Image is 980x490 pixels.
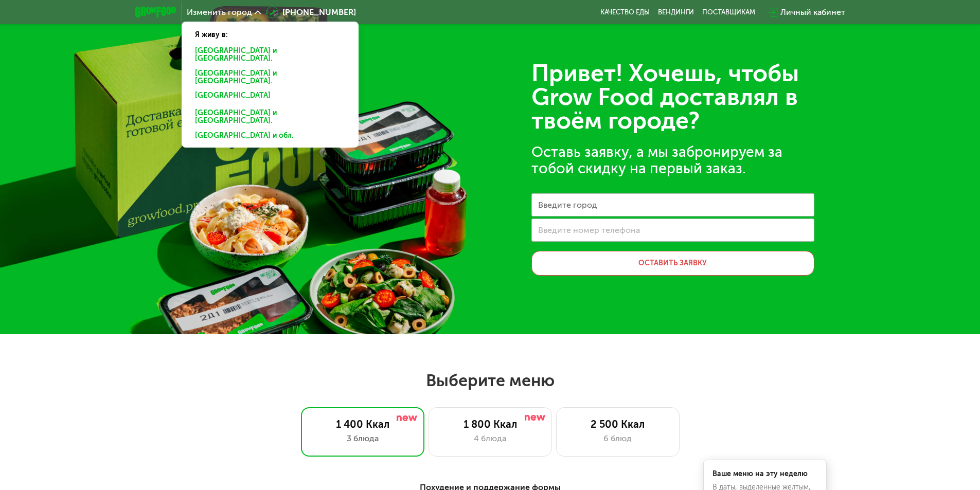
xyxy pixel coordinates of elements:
[188,129,352,146] div: [GEOGRAPHIC_DATA] и обл.
[188,67,348,88] div: [GEOGRAPHIC_DATA] и [GEOGRAPHIC_DATA].
[33,370,947,391] h2: Выберите меню
[312,432,414,445] div: 3 блюда
[188,44,352,66] div: [GEOGRAPHIC_DATA] и [GEOGRAPHIC_DATA].
[658,8,694,16] a: Вендинги
[538,202,597,208] label: Введите город
[538,227,640,233] label: Введите номер телефона
[702,8,755,16] div: поставщикам
[531,251,814,276] button: Оставить заявку
[712,470,817,478] div: Ваше меню на эту неделю
[531,62,814,133] div: Привет! Хочешь, чтобы Grow Food доставлял в твоём городе?
[188,22,352,40] div: Я живу в:
[780,6,845,19] div: Личный кабинет
[312,418,414,430] div: 1 400 Ккал
[531,144,814,177] div: Оставь заявку, а мы забронируем за тобой скидку на первый заказ.
[567,432,669,445] div: 6 блюд
[439,432,541,445] div: 4 блюда
[439,418,541,430] div: 1 800 Ккал
[187,8,252,16] span: Изменить город
[188,89,352,105] div: [GEOGRAPHIC_DATA]
[600,8,650,16] a: Качество еды
[567,418,669,430] div: 2 500 Ккал
[266,6,356,19] a: [PHONE_NUMBER]
[188,106,348,128] div: [GEOGRAPHIC_DATA] и [GEOGRAPHIC_DATA].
